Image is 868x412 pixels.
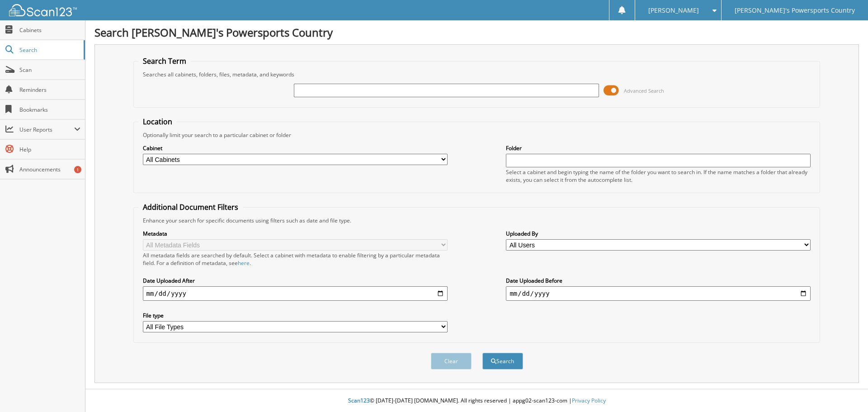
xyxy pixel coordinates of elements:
div: Enhance your search for specific documents using filters such as date and file type. [138,217,816,224]
span: Scan123 [348,397,370,404]
input: end [506,286,811,301]
div: © [DATE]-[DATE] [DOMAIN_NAME]. All rights reserved | appg02-scan123-com | [85,390,868,412]
legend: Location [138,117,177,127]
label: Date Uploaded Before [506,277,811,284]
label: Metadata [143,230,448,237]
img: scan123-logo-white.svg [9,4,77,16]
span: [PERSON_NAME] [648,8,699,13]
span: Advanced Search [624,87,664,94]
span: Bookmarks [19,106,80,114]
button: Clear [431,353,472,369]
span: Reminders [19,86,80,94]
legend: Additional Document Filters [138,202,243,212]
div: Optionally limit your search to a particular cabinet or folder [138,131,816,139]
legend: Search Term [138,56,191,66]
div: 1 [74,166,81,173]
span: Cabinets [19,26,80,34]
span: Scan [19,66,80,74]
label: Folder [506,144,811,152]
label: Cabinet [143,144,448,152]
div: All metadata fields are searched by default. Select a cabinet with metadata to enable filtering b... [143,251,448,267]
h1: Search [PERSON_NAME]'s Powersports Country [94,25,859,40]
label: File type [143,312,448,319]
span: Help [19,146,80,153]
input: start [143,286,448,301]
a: Privacy Policy [572,397,606,404]
label: Date Uploaded After [143,277,448,284]
span: User Reports [19,126,74,133]
span: [PERSON_NAME]'s Powersports Country [735,8,855,13]
a: here [238,259,250,267]
div: Searches all cabinets, folders, files, metadata, and keywords [138,71,816,78]
div: Select a cabinet and begin typing the name of the folder you want to search in. If the name match... [506,168,811,184]
span: Announcements [19,166,80,173]
label: Uploaded By [506,230,811,237]
span: Search [19,46,79,54]
button: Search [482,353,523,369]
